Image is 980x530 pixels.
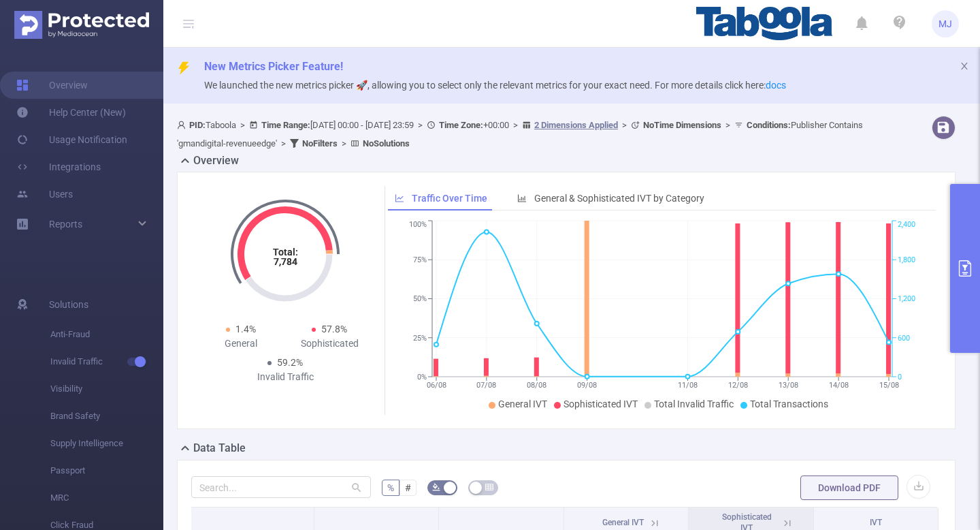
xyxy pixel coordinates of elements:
[204,60,343,73] span: New Metrics Picker Feature!
[766,80,786,91] a: docs
[235,324,256,334] span: 1.4%
[409,221,427,230] tspan: 100%
[439,120,483,130] b: Time Zone:
[395,193,404,203] i: icon: line-chart
[193,440,246,456] h2: Data Table
[189,120,206,130] b: PID:
[405,482,411,493] span: #
[16,126,127,153] a: Usage Notification
[476,381,496,390] tspan: 07/08
[177,120,863,149] span: Taboola [DATE] 00:00 - [DATE] 23:59 +00:00
[577,381,597,390] tspan: 09/08
[509,120,522,130] span: >
[191,476,371,498] input: Search...
[747,120,791,130] b: Conditions :
[750,399,828,409] span: Total Transactions
[193,153,239,169] h2: Overview
[654,399,734,409] span: Total Invalid Traffic
[277,357,303,368] span: 59.2%
[960,59,969,74] button: icon: close
[828,381,848,390] tspan: 14/08
[602,518,644,527] span: General IVT
[721,120,734,130] span: >
[277,138,290,149] span: >
[728,381,747,390] tspan: 12/08
[527,381,546,390] tspan: 08/08
[50,403,163,430] span: Brand Safety
[50,457,163,484] span: Passport
[898,295,915,304] tspan: 1,200
[960,61,969,71] i: icon: close
[16,153,101,181] a: Integrations
[618,120,631,130] span: >
[16,181,73,208] a: Users
[677,381,697,390] tspan: 11/08
[417,373,427,381] tspan: 0%
[49,219,82,230] span: Reports
[177,121,189,129] i: icon: user
[517,193,527,203] i: icon: bar-chart
[49,211,82,238] a: Reports
[302,138,338,149] b: No Filters
[50,348,163,375] span: Invalid Traffic
[534,120,618,130] u: 2 Dimensions Applied
[274,256,297,267] tspan: 7,784
[50,375,163,403] span: Visibility
[14,11,149,39] img: Protected Media
[197,337,285,351] div: General
[432,483,440,491] i: icon: bg-colors
[879,381,898,390] tspan: 15/08
[413,334,427,343] tspan: 25%
[338,138,350,149] span: >
[778,381,798,390] tspan: 13/08
[285,337,374,351] div: Sophisticated
[50,430,163,457] span: Supply Intelligence
[870,518,882,527] span: IVT
[800,476,898,500] button: Download PDF
[261,120,310,130] b: Time Range:
[898,334,910,343] tspan: 600
[50,484,163,512] span: MRC
[643,120,721,130] b: No Time Dimensions
[177,61,191,75] i: icon: thunderbolt
[938,10,952,37] span: MJ
[363,138,410,149] b: No Solutions
[49,291,88,318] span: Solutions
[898,255,915,264] tspan: 1,800
[563,399,638,409] span: Sophisticated IVT
[16,99,126,126] a: Help Center (New)
[273,247,298,258] tspan: Total:
[241,370,329,384] div: Invalid Traffic
[412,193,487,204] span: Traffic Over Time
[16,72,88,99] a: Overview
[898,373,902,381] tspan: 0
[898,221,915,230] tspan: 2,400
[426,381,446,390] tspan: 06/08
[50,321,163,348] span: Anti-Fraud
[498,399,547,409] span: General IVT
[236,120,249,130] span: >
[387,482,394,493] span: %
[485,483,493,491] i: icon: table
[414,120,427,130] span: >
[321,324,347,334] span: 57.8%
[534,193,704,204] span: General & Sophisticated IVT by Category
[204,80,786,91] span: We launched the new metrics picker 🚀, allowing you to select only the relevant metrics for your e...
[413,295,427,304] tspan: 50%
[413,255,427,264] tspan: 75%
